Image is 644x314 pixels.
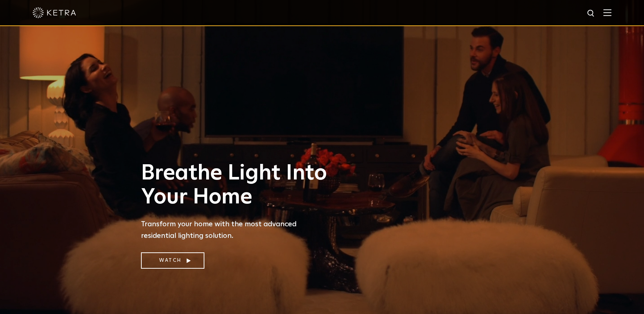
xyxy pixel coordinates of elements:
img: Hamburger%20Nav.svg [603,9,611,16]
h1: Breathe Light Into Your Home [141,161,333,209]
p: Transform your home with the most advanced residential lighting solution. [141,218,333,241]
img: ketra-logo-2019-white [33,7,76,18]
a: Watch [141,252,204,269]
img: search icon [587,9,596,18]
